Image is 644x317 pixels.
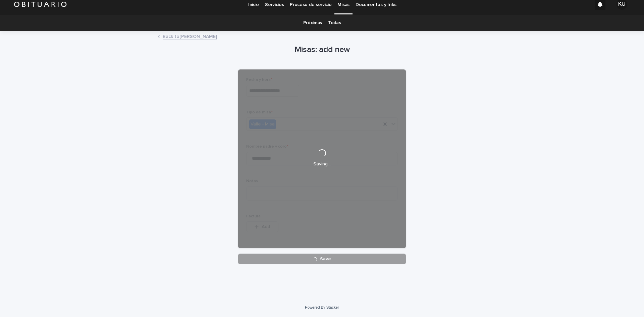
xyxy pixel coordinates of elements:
[313,161,331,167] p: Saving…
[320,257,331,261] span: Save
[303,15,322,31] a: Próximas
[238,45,406,55] h1: Misas: add new
[238,254,406,264] button: Save
[163,32,217,40] a: Back to[PERSON_NAME]
[305,305,339,309] a: Powered By Stacker
[328,15,341,31] a: Todas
